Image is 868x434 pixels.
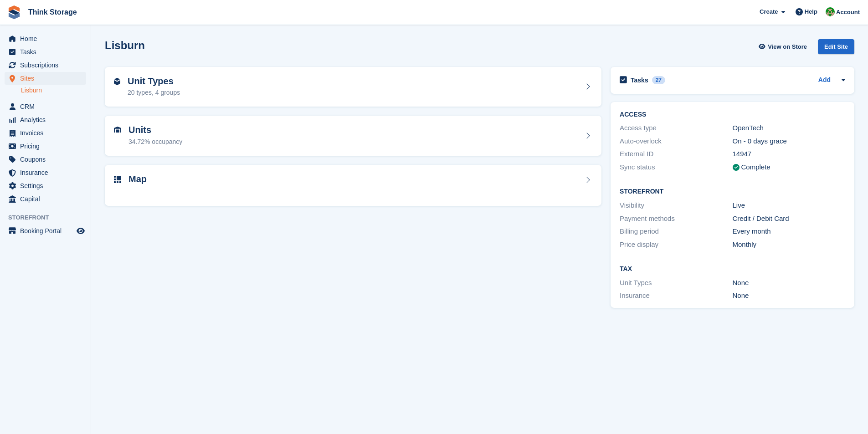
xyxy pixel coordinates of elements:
[757,39,811,54] a: View on Store
[733,200,845,211] div: Live
[5,166,86,179] a: menu
[105,39,145,51] h2: Lisburn
[818,39,854,54] div: Edit Site
[805,7,817,16] span: Help
[733,214,845,224] div: Credit / Debit Card
[620,162,732,173] div: Sync status
[5,140,86,153] a: menu
[20,127,75,139] span: Invoices
[20,153,75,166] span: Coupons
[20,179,75,192] span: Settings
[620,111,845,118] h2: ACCESS
[25,5,81,20] a: Think Storage
[620,149,732,159] div: External ID
[5,32,86,45] a: menu
[5,59,86,71] a: menu
[620,200,732,211] div: Visibility
[20,72,75,85] span: Sites
[620,291,732,301] div: Insurance
[620,240,732,250] div: Price display
[733,149,845,159] div: 14947
[5,179,86,192] a: menu
[733,291,845,301] div: None
[128,88,180,97] div: 20 types, 4 groups
[733,278,845,288] div: None
[652,76,665,84] div: 27
[128,125,182,135] h2: Units
[826,7,835,16] img: Sarah Mackie
[818,39,854,58] a: Edit Site
[105,67,601,107] a: Unit Types 20 types, 4 groups
[733,240,845,250] div: Monthly
[5,225,86,237] a: menu
[114,176,121,183] img: map-icn-33ee37083ee616e46c38cad1a60f524a97daa1e2b2c8c0bc3eb3415660979fc1.svg
[20,113,75,126] span: Analytics
[741,162,770,173] div: Complete
[128,137,182,147] div: 34.72% occupancy
[114,127,121,133] img: unit-icn-7be61d7bf1b0ce9d3e12c5938cc71ed9869f7b940bace4675aadf7bd6d80202e.svg
[105,116,601,156] a: Units 34.72% occupancy
[620,123,732,133] div: Access type
[620,136,732,147] div: Auto-overlock
[620,188,845,195] h2: Storefront
[733,123,845,133] div: OpenTech
[20,100,75,113] span: CRM
[21,86,86,95] a: Lisburn
[5,46,86,58] a: menu
[5,153,86,166] a: menu
[836,8,860,17] span: Account
[733,226,845,237] div: Every month
[20,166,75,179] span: Insurance
[5,193,86,205] a: menu
[20,59,75,71] span: Subscriptions
[20,193,75,205] span: Capital
[7,5,21,19] img: stora-icon-8386f47178a22dfd0bd8f6a31ec36ba5ce8667c1dd55bd0f319d3a0aa187defe.svg
[5,72,86,85] a: menu
[8,213,91,222] span: Storefront
[128,76,180,87] h2: Unit Types
[20,140,75,153] span: Pricing
[20,46,75,58] span: Tasks
[620,214,732,224] div: Payment methods
[818,75,831,86] a: Add
[20,225,75,237] span: Booking Portal
[768,42,807,51] span: View on Store
[114,78,120,85] img: unit-type-icn-2b2737a686de81e16bb02015468b77c625bbabd49415b5ef34ead5e3b44a266d.svg
[733,136,845,147] div: On - 0 days grace
[620,278,732,288] div: Unit Types
[5,113,86,126] a: menu
[128,174,147,184] h2: Map
[75,225,86,236] a: Preview store
[620,266,845,273] h2: Tax
[105,165,601,206] a: Map
[20,32,75,45] span: Home
[631,76,648,84] h2: Tasks
[760,7,778,16] span: Create
[5,127,86,139] a: menu
[5,100,86,113] a: menu
[620,226,732,237] div: Billing period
